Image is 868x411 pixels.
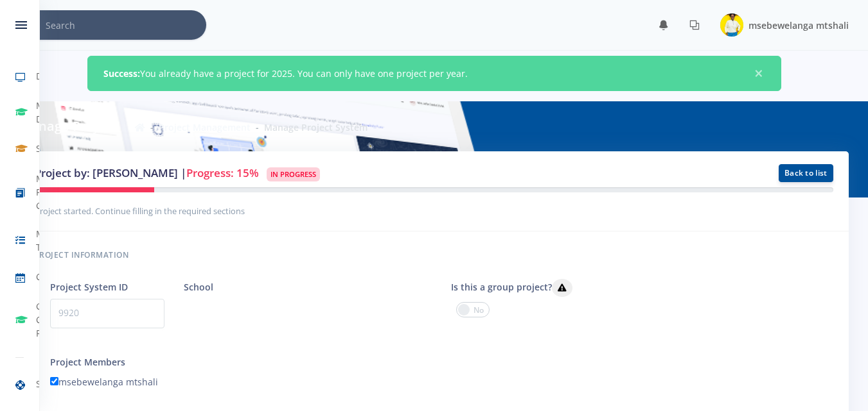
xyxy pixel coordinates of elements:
img: Image placeholder [720,13,743,37]
label: Project Members [50,355,125,369]
h6: Project information [35,247,833,264]
span: Support [36,377,71,390]
span: Progress: 15% [186,165,259,180]
small: Project started. Continue filling in the required sections [35,205,245,217]
h3: Project by: [PERSON_NAME] | [35,165,561,181]
span: My Dashboard [36,99,84,126]
span: In Progress [267,167,320,181]
span: Dashboard [36,69,84,83]
span: Grade Change Requests [36,299,76,340]
span: My Project Groups [36,172,67,212]
label: Is this a group project? [451,279,572,297]
div: You already have a project for 2025. You can only have one project per year. [87,56,781,91]
strong: Success: [103,67,140,80]
nav: breadcrumb [135,121,368,134]
input: Search [46,10,206,40]
label: School [184,280,213,294]
p: 9920 [50,299,164,328]
a: Back to list [779,164,833,182]
span: × [752,67,765,80]
h6: Manage Project [19,117,117,136]
label: Project System ID [50,280,128,294]
a: Image placeholder msebewelanga mtshali [710,11,849,39]
li: Manage Project System [251,121,368,134]
span: My Tasks [36,227,60,254]
button: Is this a group project? [552,279,572,297]
span: Schools [36,142,69,155]
span: msebewelanga mtshali [748,19,849,31]
input: msebewelanga mtshali [50,377,58,385]
label: msebewelanga mtshali [50,375,158,389]
button: Close [752,67,765,80]
span: Calendar [36,270,75,283]
a: Project Management [159,121,251,133]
